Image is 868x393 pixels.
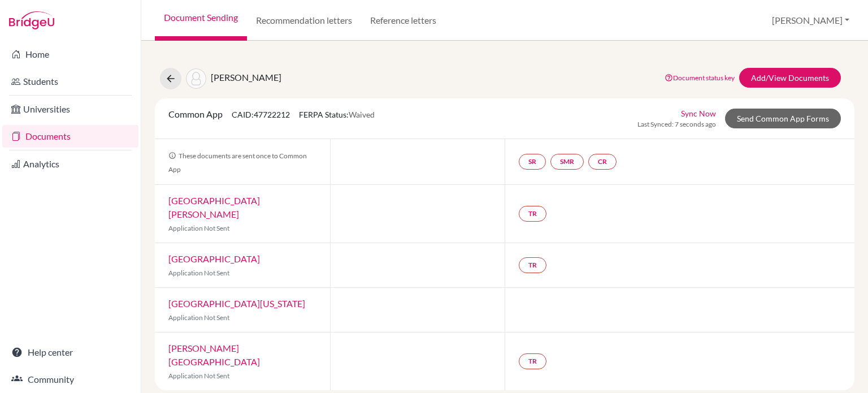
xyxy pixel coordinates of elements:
[168,269,229,277] span: Application Not Sent
[519,353,546,369] a: TR
[550,154,584,170] a: SMR
[168,152,307,174] span: These documents are sent once to Common App
[168,372,229,380] span: Application Not Sent
[519,206,546,222] a: TR
[168,313,229,322] span: Application Not Sent
[349,110,375,119] span: Waived
[739,68,841,88] a: Add/View Documents
[299,110,375,119] span: FERPA Status:
[2,125,138,148] a: Documents
[168,109,223,119] span: Common App
[665,74,735,82] a: Document status key
[637,119,716,129] span: Last Synced: 7 seconds ago
[168,298,305,309] a: [GEOGRAPHIC_DATA][US_STATE]
[767,10,854,31] button: [PERSON_NAME]
[2,98,138,120] a: Universities
[681,107,716,119] a: Sync Now
[168,253,260,264] a: [GEOGRAPHIC_DATA]
[725,109,841,128] a: Send Common App Forms
[168,224,229,232] span: Application Not Sent
[9,11,54,29] img: Bridge-U
[2,368,138,391] a: Community
[2,70,138,93] a: Students
[588,154,617,170] a: CR
[168,195,260,219] a: [GEOGRAPHIC_DATA][PERSON_NAME]
[211,72,281,83] span: [PERSON_NAME]
[519,154,546,170] a: SR
[2,341,138,364] a: Help center
[2,43,138,66] a: Home
[519,257,546,273] a: TR
[232,110,290,119] span: CAID: 47722212
[168,343,260,367] a: [PERSON_NAME][GEOGRAPHIC_DATA]
[2,153,138,175] a: Analytics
